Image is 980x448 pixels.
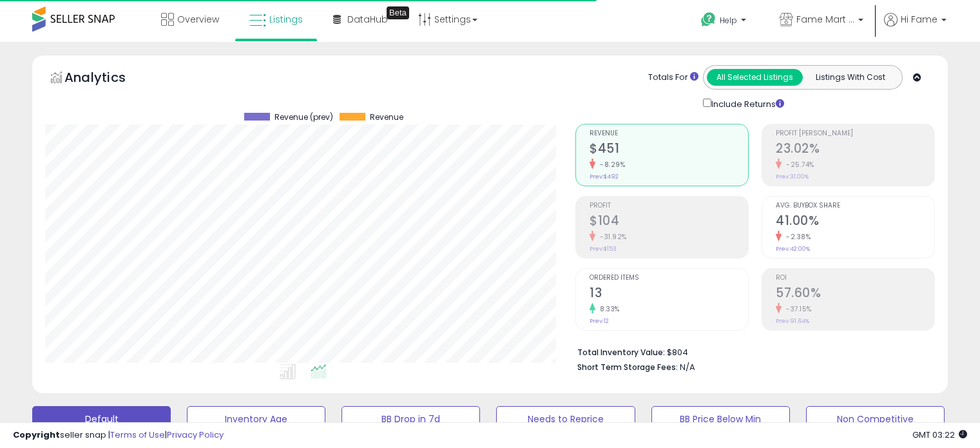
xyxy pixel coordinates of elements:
span: Avg. Buybox Share [776,202,934,209]
span: DataHub [347,13,388,26]
span: Revenue [590,130,748,137]
div: seller snap | | [13,429,224,442]
a: Privacy Policy [167,429,224,441]
button: Default [32,406,171,432]
span: Overview [177,13,219,26]
li: $804 [577,344,925,359]
button: Listings With Cost [802,69,898,86]
div: Tooltip anchor [387,6,409,19]
small: -2.38% [782,232,811,242]
span: Fame Mart CA [796,13,854,26]
span: 2025-10-10 03:22 GMT [912,429,967,441]
small: -25.74% [782,160,814,170]
a: Terms of Use [110,429,165,441]
small: -37.15% [782,304,812,314]
h2: $451 [590,141,748,159]
a: Help [691,2,759,42]
i: Get Help [700,12,716,28]
button: BB Price Below Min [651,406,790,432]
button: All Selected Listings [707,69,803,86]
h5: Analytics [64,68,151,90]
span: Revenue [370,113,403,122]
small: -8.29% [595,160,625,170]
small: Prev: $492 [590,173,619,180]
button: Inventory Age [187,406,325,432]
span: Revenue (prev) [274,113,333,122]
h2: 13 [590,286,748,303]
h2: 23.02% [776,141,934,159]
span: N/A [680,361,695,373]
small: Prev: 31.00% [776,173,809,180]
small: Prev: 42.00% [776,245,810,253]
h2: $104 [590,213,748,231]
small: 8.33% [595,304,620,314]
span: Profit [PERSON_NAME] [776,130,934,137]
button: Needs to Reprice [496,406,635,432]
span: Ordered Items [590,275,748,282]
small: -31.92% [595,232,627,242]
strong: Copyright [13,429,60,441]
small: Prev: $153 [590,245,617,253]
span: Help [720,15,737,26]
div: Include Returns [693,96,800,111]
span: ROI [776,275,934,282]
b: Short Term Storage Fees: [577,362,678,373]
span: Profit [590,202,748,209]
b: Total Inventory Value: [577,347,665,358]
button: Non Competitive [806,406,945,432]
h2: 57.60% [776,286,934,303]
h2: 41.00% [776,213,934,231]
small: Prev: 12 [590,317,609,325]
button: BB Drop in 7d [341,406,480,432]
span: Hi Fame [901,13,937,26]
a: Hi Fame [884,13,946,42]
span: Listings [269,13,303,26]
small: Prev: 91.64% [776,317,809,325]
div: Totals For [648,72,698,84]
